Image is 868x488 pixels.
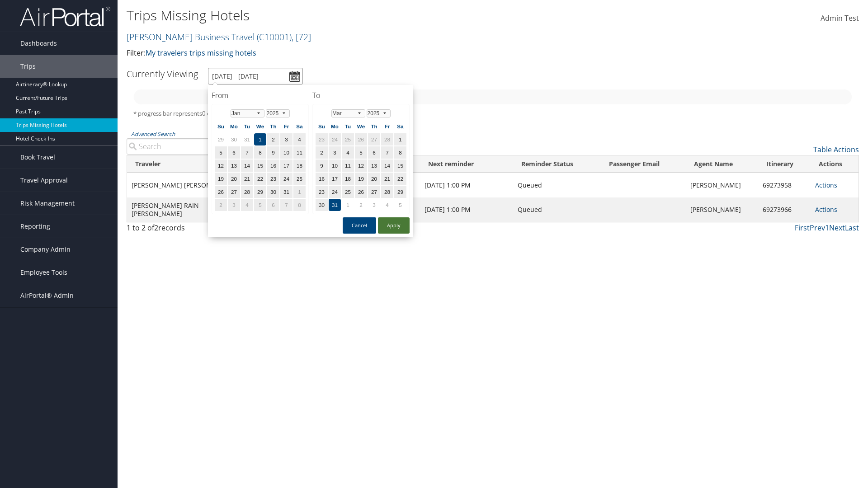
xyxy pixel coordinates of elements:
[420,173,514,197] td: [DATE] 1:00 PM
[316,146,328,159] td: 2
[810,223,825,233] a: Prev
[686,197,758,222] td: [PERSON_NAME]
[815,181,837,189] a: Actions
[208,68,303,84] input: [DATE] - [DATE]
[267,160,279,172] td: 16
[845,223,859,233] a: Last
[758,173,811,197] td: 69273958
[420,155,514,173] th: Next reminder
[20,32,57,55] span: Dashboards
[241,146,253,159] td: 7
[127,197,242,222] td: [PERSON_NAME] RAIN [PERSON_NAME]
[20,169,68,192] span: Travel Approval
[280,199,292,211] td: 7
[154,223,158,233] span: 2
[381,173,393,185] td: 21
[212,90,309,100] h4: From
[355,146,367,159] td: 5
[241,120,253,132] th: Tu
[355,133,367,145] td: 26
[131,130,175,138] a: Advanced Search
[241,133,253,145] td: 31
[368,146,380,159] td: 6
[420,197,514,222] td: [DATE] 1:00 PM
[228,186,240,198] td: 27
[293,120,306,132] th: Sa
[825,223,829,233] a: 1
[758,197,811,222] td: 69273966
[267,173,279,185] td: 23
[758,155,811,173] th: Itinerary
[127,138,300,155] input: Advanced Search
[280,160,292,172] td: 17
[329,133,341,145] td: 24
[20,238,71,261] span: Company Admin
[394,199,406,211] td: 5
[329,120,341,132] th: Mo
[394,146,406,159] td: 8
[329,186,341,198] td: 24
[293,186,306,198] td: 1
[381,160,393,172] td: 14
[293,146,306,159] td: 11
[342,186,354,198] td: 25
[280,133,292,145] td: 3
[280,173,292,185] td: 24
[355,199,367,211] td: 2
[20,284,74,307] span: AirPortal® Admin
[254,160,266,172] td: 15
[381,133,393,145] td: 28
[20,55,36,78] span: Trips
[127,6,615,25] h1: Trips Missing Hotels
[215,146,227,159] td: 5
[394,160,406,172] td: 15
[355,186,367,198] td: 26
[355,160,367,172] td: 12
[20,215,50,238] span: Reporting
[368,160,380,172] td: 13
[20,6,110,27] img: airportal-logo.png
[355,173,367,185] td: 19
[254,120,266,132] th: We
[329,173,341,185] td: 17
[378,217,410,234] button: Apply
[215,160,227,172] td: 12
[821,5,859,33] a: Admin Test
[280,186,292,198] td: 31
[394,186,406,198] td: 29
[267,120,279,132] th: Th
[329,146,341,159] td: 3
[381,186,393,198] td: 28
[293,133,306,145] td: 4
[20,192,75,215] span: Risk Management
[329,160,341,172] td: 10
[329,199,341,211] td: 31
[316,133,328,145] td: 23
[241,160,253,172] td: 14
[254,186,266,198] td: 29
[228,120,240,132] th: Mo
[254,133,266,145] td: 1
[146,48,256,58] a: My travelers trips missing hotels
[228,133,240,145] td: 30
[316,120,328,132] th: Su
[293,199,306,211] td: 8
[795,223,810,233] a: First
[813,145,859,155] a: Table Actions
[368,173,380,185] td: 20
[127,47,615,59] p: Filter:
[394,120,406,132] th: Sa
[686,155,758,173] th: Agent Name
[829,223,845,233] a: Next
[202,109,228,117] span: 0 out of 2
[280,120,292,132] th: Fr
[312,90,410,100] h4: To
[241,199,253,211] td: 4
[394,133,406,145] td: 1
[215,199,227,211] td: 2
[381,199,393,211] td: 4
[513,173,600,197] td: Queued
[368,186,380,198] td: 27
[254,146,266,159] td: 8
[228,146,240,159] td: 6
